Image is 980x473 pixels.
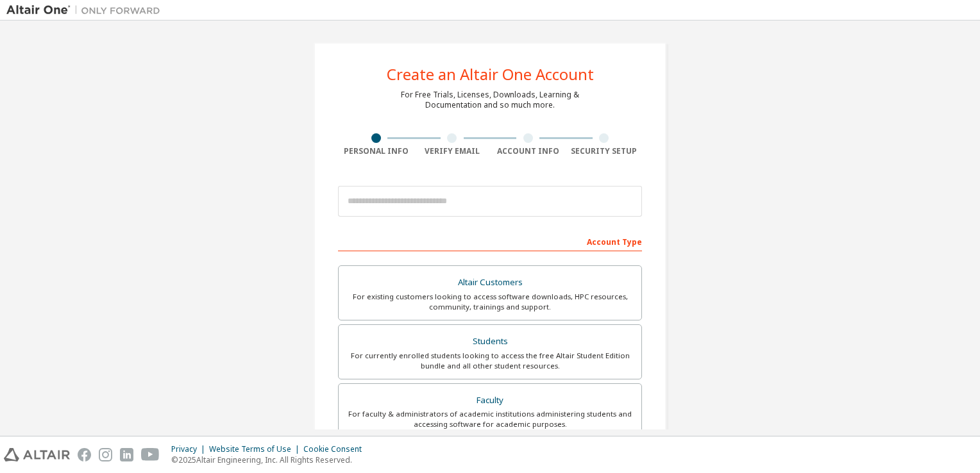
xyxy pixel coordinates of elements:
[6,4,167,17] img: Altair One
[4,448,70,461] img: altair_logo.svg
[303,444,369,454] div: Cookie Consent
[346,274,634,292] div: Altair Customers
[346,392,634,410] div: Faculty
[401,90,579,110] div: For Free Trials, Licenses, Downloads, Learning & Documentation and so much more.
[346,351,634,371] div: For currently enrolled students looking to access the free Altair Student Edition bundle and all ...
[141,448,160,461] img: youtube.svg
[346,292,634,312] div: For existing customers looking to access software downloads, HPC resources, community, trainings ...
[490,146,566,156] div: Account Info
[346,333,634,351] div: Students
[99,448,112,461] img: instagram.svg
[78,448,91,461] img: facebook.svg
[338,231,642,251] div: Account Type
[171,444,209,454] div: Privacy
[338,146,414,156] div: Personal Info
[414,146,491,156] div: Verify Email
[209,444,303,454] div: Website Terms of Use
[171,454,369,465] p: © 2025 Altair Engineering, Inc. All Rights Reserved.
[387,67,594,82] div: Create an Altair One Account
[120,448,133,461] img: linkedin.svg
[566,146,643,156] div: Security Setup
[346,409,634,429] div: For faculty & administrators of academic institutions administering students and accessing softwa...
